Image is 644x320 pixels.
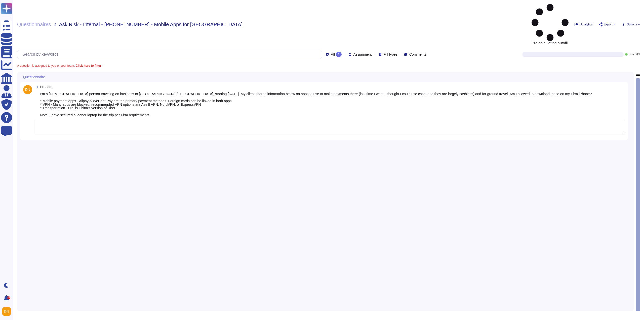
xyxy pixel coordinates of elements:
img: user [23,85,32,94]
button: Analytics [575,22,593,26]
span: Questionnaire [23,75,45,79]
button: user [1,306,15,317]
div: 9+ [7,296,10,299]
input: Search by keywords [20,50,322,59]
span: Analytics [581,23,593,26]
span: All [331,53,335,56]
span: Hi team, I’m a [DEMOGRAPHIC_DATA] person traveling on business to [GEOGRAPHIC_DATA] [GEOGRAPHIC_D... [40,85,592,117]
b: Click here to filter [75,64,101,67]
span: Options [627,23,637,26]
span: Done: [629,53,635,56]
span: Fill types [384,53,397,56]
span: Comments [409,53,426,56]
span: A question is assigned to you or your team. [17,64,101,67]
span: Pre-calculating autofill [532,4,569,45]
div: 1 [336,52,342,57]
img: user [2,307,11,316]
span: Ask Risk - Internal - [PHONE_NUMBER] - Mobile Apps for [GEOGRAPHIC_DATA] [59,22,243,27]
span: Questionnaires [17,22,51,27]
span: Export [604,23,613,26]
span: 0 / 1 [636,53,640,56]
span: Assignment [353,53,372,56]
span: 1 [34,85,38,89]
